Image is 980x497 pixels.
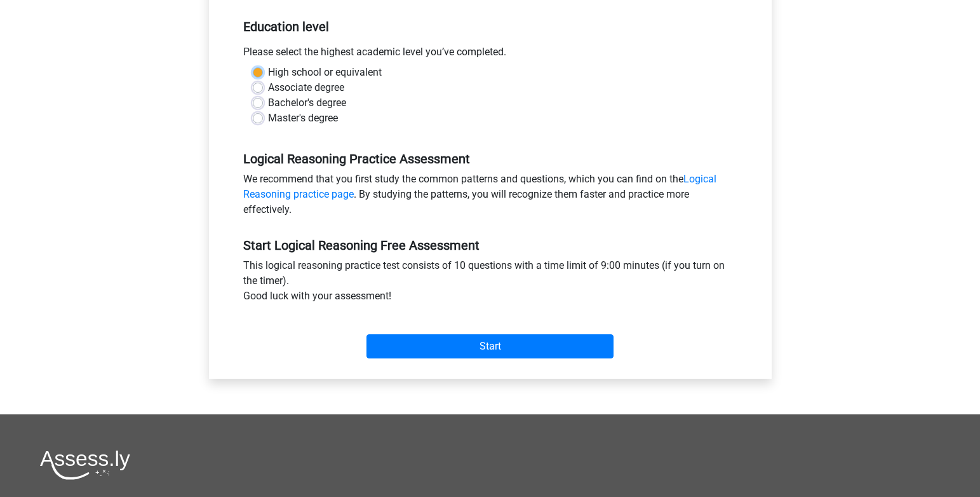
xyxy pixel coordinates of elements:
[243,151,737,167] h5: Logical Reasoning Practice Assessment
[268,65,382,80] label: High school or equivalent
[268,80,344,95] label: Associate degree
[366,334,614,358] input: Start
[268,95,346,111] label: Bachelor's degree
[40,450,130,480] img: Assessly logo
[234,258,747,309] div: This logical reasoning practice test consists of 10 questions with a time limit of 9:00 minutes (...
[234,44,747,65] div: Please select the highest academic level you’ve completed.
[234,172,747,222] div: We recommend that you first study the common patterns and questions, which you can find on the . ...
[243,238,737,253] h5: Start Logical Reasoning Free Assessment
[243,14,737,39] h5: Education level
[268,111,338,126] label: Master's degree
